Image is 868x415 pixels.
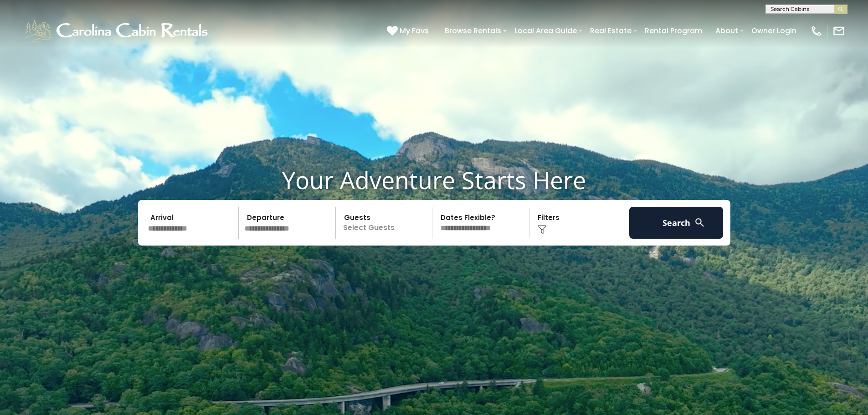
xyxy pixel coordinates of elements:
[538,225,547,234] img: filter--v1.png
[510,23,581,39] a: Local Area Guide
[640,23,707,39] a: Rental Program
[440,23,506,39] a: Browse Rentals
[7,166,861,194] h1: Your Adventure Starts Here
[339,207,432,239] p: Select Guests
[810,25,823,37] img: phone-regular-white.png
[832,25,845,37] img: mail-regular-white.png
[586,23,636,39] a: Real Estate
[387,25,431,37] a: My Favs
[629,207,724,239] button: Search
[23,17,212,45] img: White-1-1-2.png
[694,217,705,228] img: search-regular-white.png
[400,25,429,36] span: My Favs
[711,23,743,39] a: About
[747,23,801,39] a: Owner Login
